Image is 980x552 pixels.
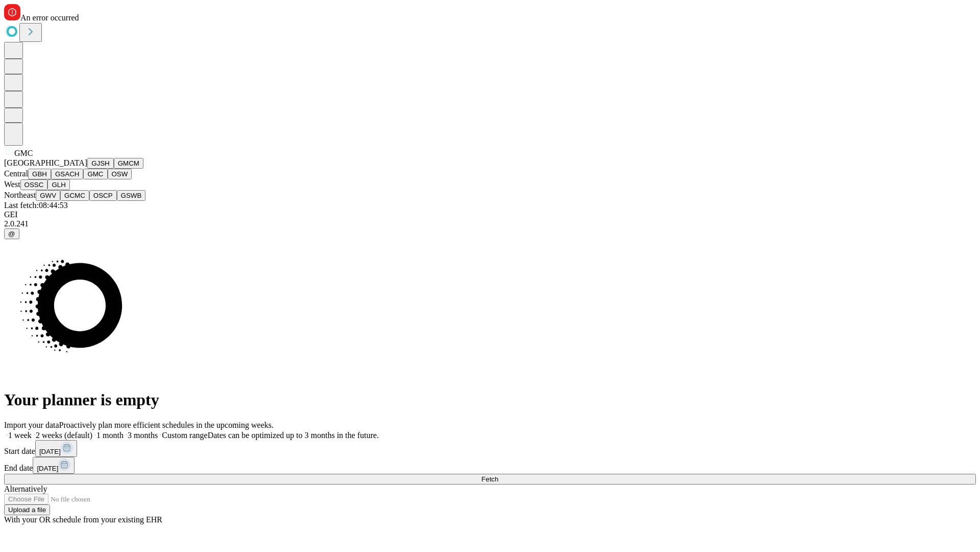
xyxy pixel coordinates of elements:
h1: Your planner is empty [4,390,976,409]
button: @ [4,228,19,239]
span: 3 months [128,431,158,440]
span: [DATE] [37,465,58,472]
button: [DATE] [33,457,75,474]
button: GMCM [114,158,143,169]
span: @ [8,230,15,238]
span: [GEOGRAPHIC_DATA] [4,158,87,167]
div: 2.0.241 [4,219,976,228]
span: GMC [14,149,33,157]
button: GCMC [60,190,89,201]
div: GEI [4,210,976,219]
span: West [4,180,20,189]
span: 2 weeks (default) [36,431,92,440]
span: 1 month [96,431,124,440]
button: Upload a file [4,504,50,515]
span: Proactively plan more efficient schedules in the upcoming weeks. [59,421,274,429]
span: Central [4,169,28,178]
span: Import your data [4,421,59,429]
button: OSW [108,169,132,179]
button: GSWB [117,190,146,201]
button: GLH [47,179,69,190]
span: [DATE] [39,448,61,455]
span: 1 week [8,431,32,440]
span: Dates can be optimized up to 3 months in the future. [208,431,379,440]
span: Custom range [162,431,207,440]
button: OSCP [89,190,117,201]
button: OSSC [20,179,48,190]
button: GJSH [87,158,114,169]
div: Start date [4,440,976,457]
span: Northeast [4,191,36,199]
button: GMC [83,169,107,179]
button: GSACH [51,169,83,179]
button: GWV [36,190,60,201]
button: Fetch [4,474,976,485]
span: Last fetch: 08:44:53 [4,201,68,210]
div: End date [4,457,976,474]
span: An error occurred [20,13,79,22]
span: Alternatively [4,485,47,493]
button: GBH [28,169,51,179]
span: With your OR schedule from your existing EHR [4,515,162,524]
button: [DATE] [35,440,77,457]
span: Fetch [481,475,498,483]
